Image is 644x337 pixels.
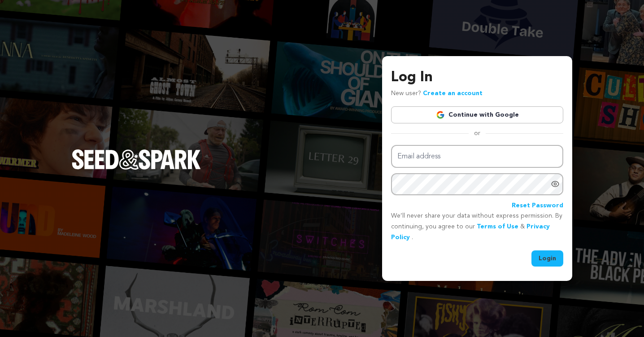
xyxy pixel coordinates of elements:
p: New user? [391,88,483,99]
a: Privacy Policy [391,223,550,241]
input: Email address [391,145,563,168]
a: Seed&Spark Homepage [72,149,201,187]
img: Google logo [436,110,445,119]
h3: Log In [391,67,563,88]
img: Seed&Spark Logo [72,149,201,169]
a: Continue with Google [391,106,563,123]
a: Create an account [423,90,483,96]
p: We’ll never share your data without express permission. By continuing, you agree to our & . [391,211,563,243]
a: Reset Password [512,201,563,211]
span: or [469,129,486,138]
a: Terms of Use [477,223,518,230]
a: Show password as plain text. Warning: this will display your password on the screen. [551,179,560,188]
button: Login [531,250,563,267]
